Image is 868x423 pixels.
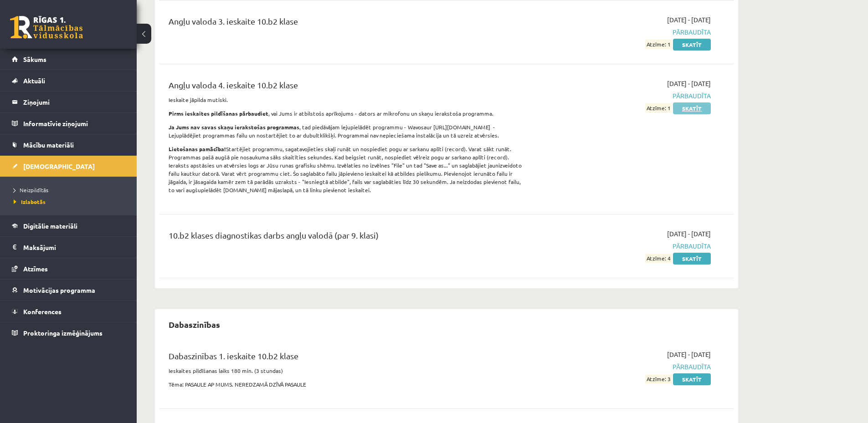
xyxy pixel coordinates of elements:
[12,322,125,343] a: Proktoringa izmēģinājums
[169,110,268,117] strong: Pirms ieskaites pildīšanas pārbaudiet
[23,222,77,230] span: Digitālie materiāli
[23,265,48,273] span: Atzīmes
[23,55,46,63] span: Sākums
[12,134,125,155] a: Mācību materiāli
[23,237,125,258] legend: Maksājumi
[12,156,125,177] a: [DEMOGRAPHIC_DATA]
[673,39,711,51] a: Skatīt
[23,162,95,170] span: [DEMOGRAPHIC_DATA]
[169,145,525,194] p: Startējiet programmu, sagatavojieties skaļi runāt un nospiediet pogu ar sarkanu aplīti (record). ...
[12,301,125,322] a: Konferences
[23,76,45,85] span: Aktuāli
[14,186,128,194] a: Neizpildītās
[12,280,125,301] a: Motivācijas programma
[645,103,672,113] span: Atzīme: 1
[169,229,525,246] div: 10.b2 klases diagnostikas darbs angļu valodā (par 9. klasi)
[539,241,711,251] span: Pārbaudīta
[23,307,62,316] span: Konferences
[12,237,125,258] a: Maksājumi
[539,362,711,372] span: Pārbaudīta
[23,113,125,134] legend: Informatīvie ziņojumi
[169,96,525,104] p: Ieskaite jāpilda mutiski.
[169,123,299,131] strong: Ja Jums nav savas skaņu ierakstošas programmas
[169,79,525,96] div: Angļu valoda 4. ieskaite 10.b2 klase
[12,92,125,112] a: Ziņojumi
[169,145,226,153] strong: Lietošanas pamācība!
[12,49,125,70] a: Sākums
[23,141,74,149] span: Mācību materiāli
[673,373,711,385] a: Skatīt
[645,254,672,263] span: Atzīme: 4
[14,186,48,194] span: Neizpildītās
[539,27,711,37] span: Pārbaudīta
[12,70,125,91] a: Aktuāli
[169,109,525,117] p: , vai Jums ir atbilstošs aprīkojums - dators ar mikrofonu un skaņu ierakstoša programma.
[23,329,103,337] span: Proktoringa izmēģinājums
[667,229,711,239] span: [DATE] - [DATE]
[23,92,125,112] legend: Ziņojumi
[159,314,229,335] h2: Dabaszinības
[12,258,125,279] a: Atzīmes
[645,40,672,49] span: Atzīme: 1
[12,113,125,134] a: Informatīvie ziņojumi
[23,286,95,294] span: Motivācijas programma
[539,91,711,101] span: Pārbaudīta
[667,79,711,88] span: [DATE] - [DATE]
[14,198,46,205] span: Izlabotās
[667,15,711,25] span: [DATE] - [DATE]
[169,123,525,139] p: , tad piedāvājam lejupielādēt programmu - Wavosaur [URL][DOMAIN_NAME] - Lejuplādējiet programmas ...
[667,350,711,359] span: [DATE] - [DATE]
[14,198,128,206] a: Izlabotās
[673,253,711,265] a: Skatīt
[169,350,525,367] div: Dabaszinības 1. ieskaite 10.b2 klase
[169,15,525,32] div: Angļu valoda 3. ieskaite 10.b2 klase
[12,215,125,236] a: Digitālie materiāli
[169,367,525,375] p: Ieskaites pildīšanas laiks 180 min. (3 stundas)
[645,374,672,384] span: Atzīme: 3
[673,102,711,114] a: Skatīt
[10,16,83,39] a: Rīgas 1. Tālmācības vidusskola
[169,380,525,388] p: Tēma: PASAULE AP MUMS. NEREDZAMĀ DZĪVĀ PASAULE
